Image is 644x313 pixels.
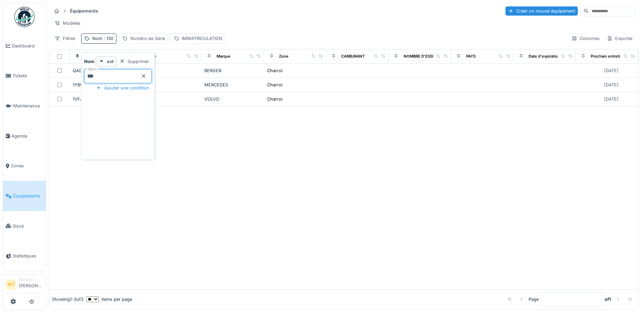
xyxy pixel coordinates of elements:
[11,163,43,169] span: Zones
[19,277,43,282] div: Manager
[52,296,84,302] div: Showing 1 - 3 of 3
[204,82,261,88] div: MERCEDES
[93,83,152,92] div: Ajouter une condition
[13,223,43,229] span: Stock
[466,54,476,59] div: PAYS
[11,133,43,139] span: Agenda
[73,96,129,102] div: 1VFJ310
[14,7,35,27] img: Badge_color-CXgf-gQk.svg
[529,54,560,59] div: Date d'expiration
[102,36,113,41] span: : 130
[204,67,261,74] div: BERGER
[217,54,231,59] div: Marque
[84,58,94,65] strong: Nom
[569,34,603,43] div: Colonnes
[6,279,16,290] li: WT
[67,8,101,14] strong: Équipements
[404,54,439,59] div: NOMBRE D'ESSIEU
[267,96,282,102] div: Charroi
[12,43,43,49] span: Dashboard
[13,72,43,79] span: Tickets
[73,67,129,74] div: QADR221
[182,35,222,42] div: IMMATRICULATION
[107,58,114,65] strong: est
[604,96,619,102] div: [DATE]
[73,82,129,88] div: 1YBW468
[591,54,625,59] div: Prochain entretien
[267,67,282,74] div: Charroi
[604,34,636,43] div: Exporter
[267,82,282,88] div: Charroi
[52,18,84,28] div: Modèles
[529,296,539,302] div: Page
[130,35,165,42] div: Numéro de Série
[204,96,261,102] div: VOLVO
[87,66,98,72] label: Nom
[604,82,619,88] div: [DATE]
[279,54,289,59] div: Zone
[13,193,43,199] span: Équipements
[52,34,78,43] div: Filtres
[13,253,43,259] span: Statistiques
[86,296,132,302] div: items per page
[604,67,619,74] div: [DATE]
[505,6,578,16] div: Créer un nouvel équipement
[117,57,152,66] div: Supprimer
[605,296,611,302] strong: of 1
[19,277,43,292] li: [PERSON_NAME]
[341,54,365,59] div: CARBURANT
[92,35,113,42] div: Nom
[13,103,43,109] span: Maintenance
